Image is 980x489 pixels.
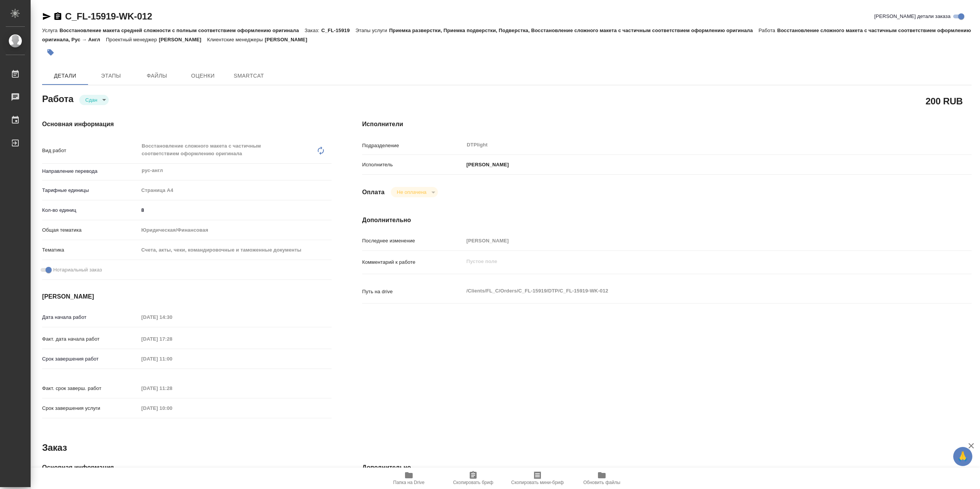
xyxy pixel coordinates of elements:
[356,28,389,33] p: Этапы услуги
[207,37,265,42] p: Клиентские менеджеры
[42,187,139,194] p: Тарифные единицы
[42,147,139,154] p: Вид работ
[42,44,59,61] button: Добавить тэг
[42,385,139,392] p: Факт. срок заверш. работ
[362,237,464,245] p: Последнее изменение
[42,246,139,254] p: Тематика
[42,28,59,33] p: Услуга
[42,335,139,343] p: Факт. дата начала работ
[362,142,464,149] p: Подразделение
[106,37,159,42] p: Проектный менеджер
[362,216,972,225] h4: Дополнительно
[464,284,921,297] textarea: /Clients/FL_C/Orders/C_FL-15919/DTP/C_FL-15919-WK-012
[79,95,109,105] div: Сдан
[93,71,129,81] span: Этапы
[42,206,139,214] p: Кол-во единиц
[42,167,139,175] p: Направление перевода
[441,468,505,489] button: Скопировать бриф
[874,13,951,20] span: [PERSON_NAME] детали заказа
[42,226,139,234] p: Общая тематика
[570,468,634,489] button: Обновить файлы
[139,353,206,364] input: Пустое поле
[230,71,267,81] span: SmartCat
[393,480,425,485] span: Папка на Drive
[377,468,441,489] button: Папка на Drive
[139,312,206,323] input: Пустое поле
[362,258,464,266] p: Комментарий к работе
[583,480,621,485] span: Обновить файлы
[926,94,963,107] h2: 200 RUB
[362,288,464,296] p: Путь на drive
[53,266,102,274] span: Нотариальный заказ
[464,235,921,246] input: Пустое поле
[139,244,332,257] div: Счета, акты, чеки, командировочные и таможенные документы
[395,189,429,195] button: Не оплачена
[362,161,464,169] p: Исполнитель
[47,71,83,81] span: Детали
[362,463,972,472] h4: Дополнительно
[505,468,570,489] button: Скопировать мини-бриф
[53,12,62,21] button: Скопировать ссылку
[185,71,221,81] span: Оценки
[159,37,207,42] p: [PERSON_NAME]
[42,91,73,105] h2: Работа
[65,11,152,21] a: C_FL-15919-WK-012
[362,120,972,129] h4: Исполнители
[265,37,313,42] p: [PERSON_NAME]
[139,333,206,344] input: Пустое поле
[305,28,321,33] p: Заказ:
[953,447,972,466] button: 🙏
[759,28,777,33] p: Работа
[511,480,563,485] span: Скопировать мини-бриф
[42,355,139,363] p: Срок завершения работ
[391,187,438,197] div: Сдан
[453,480,493,485] span: Скопировать бриф
[956,448,969,465] span: 🙏
[42,405,139,412] p: Срок завершения услуги
[42,463,332,472] h4: Основная информация
[464,161,509,169] p: [PERSON_NAME]
[42,292,332,301] h4: [PERSON_NAME]
[139,383,206,394] input: Пустое поле
[42,442,67,454] h2: Заказ
[362,188,385,197] h4: Оплата
[59,28,304,33] p: Восстановление макета средней сложности с полным соответствием оформлению оригинала
[139,184,332,197] div: Страница А4
[83,97,100,103] button: Сдан
[139,205,332,216] input: ✎ Введи что-нибудь
[139,71,175,81] span: Файлы
[389,28,758,33] p: Приемка разверстки, Приемка подверстки, Подверстка, Восстановление сложного макета с частичным со...
[42,314,139,321] p: Дата начала работ
[139,224,332,237] div: Юридическая/Финансовая
[139,403,206,414] input: Пустое поле
[321,28,355,33] p: C_FL-15919
[42,120,332,129] h4: Основная информация
[42,12,51,21] button: Скопировать ссылку для ЯМессенджера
